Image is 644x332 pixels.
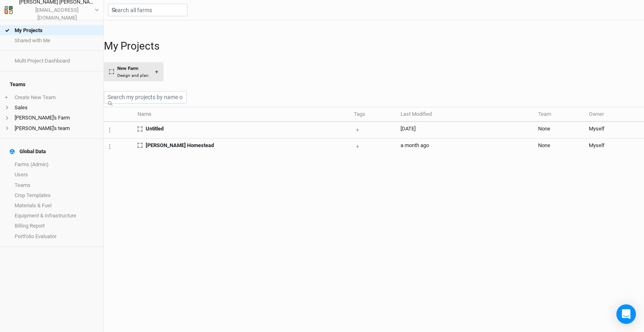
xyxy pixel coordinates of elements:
button: + [354,125,361,135]
input: Search all farms [108,4,187,16]
span: Rockafellow Homestead [146,142,214,149]
h4: Teams [5,76,99,93]
th: Team [535,107,586,122]
th: Name [134,107,351,122]
div: New Farm [117,65,149,72]
div: + [155,67,158,76]
h1: My Projects [104,40,644,52]
div: Open Intercom Messenger [616,304,636,324]
span: Untitled [146,125,164,132]
span: sethrockafellow@propagateag.com [589,126,605,132]
span: sethrockafellow@propagateag.com [589,142,605,148]
button: + [354,142,361,151]
div: Global Data [10,148,46,155]
th: Tags [351,107,397,122]
input: Search my projects by name or team [104,91,187,104]
td: None [535,138,586,154]
span: Sep 19, 2025 11:43 AM [401,126,416,132]
div: [EMAIL_ADDRESS][DOMAIN_NAME] [19,6,95,22]
th: Last Modified [397,107,535,122]
th: Owner [586,107,644,122]
td: None [535,122,586,138]
span: + [5,94,8,101]
div: Design and plan [117,72,149,78]
span: Aug 31, 2025 3:02 PM [401,142,429,148]
button: New FarmDesign and plan+ [104,62,164,81]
